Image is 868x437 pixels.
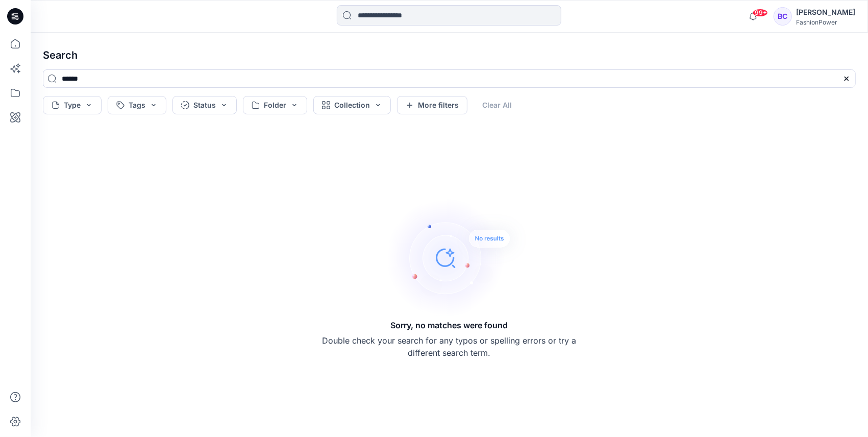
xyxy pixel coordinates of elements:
[391,319,508,331] h5: Sorry, no matches were found
[774,7,792,26] div: BC
[313,96,391,114] button: Collection
[172,96,237,114] button: Status
[397,96,467,114] button: More filters
[108,96,166,114] button: Tags
[43,96,102,114] button: Type
[35,41,864,69] h4: Search
[243,96,307,114] button: Folder
[322,334,577,359] p: Double check your search for any typos or spelling errors or try a different search term.
[796,6,855,18] div: [PERSON_NAME]
[796,18,855,26] div: FashionPower
[753,9,768,17] span: 99+
[386,197,529,319] img: Sorry, no matches were found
